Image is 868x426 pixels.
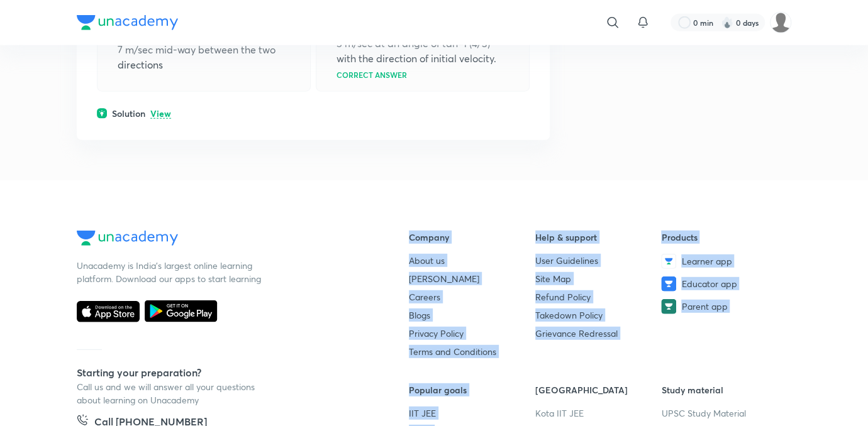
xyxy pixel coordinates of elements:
a: Refund Policy [535,290,662,303]
a: Parent app [661,299,787,314]
img: Educator app [661,276,676,292]
a: User Guidelines [535,254,662,267]
a: Educator app [661,276,787,292]
p: 7 m/sec mid-way between the two directions [118,42,290,72]
h6: Solution [112,107,145,120]
p: Unacademy is India’s largest online learning platform. Download our apps to start learning [77,259,265,285]
img: Ansh gupta [770,12,791,33]
h6: Popular goals [409,383,535,396]
span: Educator app [681,277,737,290]
a: About us [409,254,535,267]
a: Careers [409,290,535,303]
a: Company Logo [77,231,369,249]
a: [PERSON_NAME] [409,272,535,285]
h6: Help & support [535,231,662,244]
a: Grievance Redressal [535,327,662,340]
a: Takedown Policy [535,309,662,322]
h6: Products [661,231,787,244]
h6: [GEOGRAPHIC_DATA] [535,383,662,396]
span: Careers [409,290,440,303]
img: solution.svg [97,108,107,119]
a: Learner app [661,254,787,269]
img: Parent app [661,299,676,314]
a: Privacy Policy [409,327,535,340]
a: Blogs [409,309,535,322]
p: 5 m/sec at an angle of tan–1 (4/3) with the direction of initial velocity. [337,36,509,66]
p: View [150,109,171,119]
img: Company Logo [77,231,178,246]
a: IIT JEE [409,407,535,420]
span: Learner app [681,254,732,268]
span: Parent app [681,300,727,313]
p: Call us and we will answer all your questions about learning on Unacademy [77,380,265,407]
img: Company Logo [77,15,178,30]
h6: Company [409,231,535,244]
a: Terms and Conditions [409,345,535,358]
img: Learner app [661,254,676,269]
img: streak [721,16,733,29]
h5: Starting your preparation? [77,365,369,380]
a: Site Map [535,272,662,285]
h6: Study material [661,383,787,396]
p: Correct answer [337,71,407,79]
a: Kota IIT JEE [535,407,662,420]
a: UPSC Study Material [661,407,787,420]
